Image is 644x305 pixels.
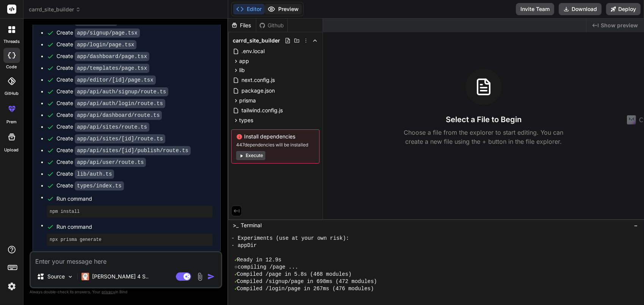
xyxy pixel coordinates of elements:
span: Show preview [601,22,638,29]
label: prem [6,119,17,125]
div: Files [228,22,256,29]
code: app/login/page.tsx [75,40,136,49]
span: privacy [102,289,115,294]
pre: npm install [50,209,210,215]
span: carrd_site_builder [233,37,280,44]
span: Compiled /page in 5.8s (468 modules) [237,271,351,278]
div: Create [56,99,165,107]
span: Install dependencies [236,133,315,140]
code: app/editor/[id]/page.tsx [75,75,156,85]
span: ✓ [235,278,237,285]
code: app/dashboard/page.tsx [75,52,149,61]
label: Upload [5,147,19,153]
span: · appDir [231,242,257,249]
button: Deploy [606,3,641,15]
div: Create [56,123,149,131]
code: app/api/sites/route.ts [75,123,149,132]
div: Create [56,52,149,60]
div: Github [256,22,287,29]
div: Create [56,76,156,84]
span: Ready in 12.9s [237,256,282,264]
div: Create [56,158,146,166]
span: Run command [56,223,213,231]
div: Create [56,17,118,25]
span: carrd_site_builder [29,6,81,13]
code: app/api/sites/[id]/route.ts [75,134,165,143]
div: Create [56,64,149,72]
span: Compiled /login/page in 267ms (476 modules) [237,285,374,292]
div: Create [56,29,140,37]
p: Source [47,273,65,280]
button: Editor [233,4,265,14]
label: threads [3,38,20,45]
div: Create [56,170,114,178]
pre: npx prisma generate [50,237,210,243]
span: − [634,222,638,229]
button: Preview [265,4,302,14]
span: Terminal [241,222,262,229]
div: Create [56,146,191,154]
div: Create [56,111,162,119]
span: types [239,116,253,124]
span: - Experiments (use at your own risk): [231,235,349,242]
span: .env.local [241,47,265,56]
code: types/index.ts [75,181,124,190]
label: GitHub [5,90,19,97]
div: Create [56,135,165,143]
span: app [239,57,249,65]
span: tailwind.config.js [241,106,284,115]
button: Invite Team [516,3,554,15]
span: Compiled /signup/page in 698ms (472 modules) [237,278,377,285]
code: app/api/auth/signup/route.ts [75,87,168,96]
span: ✓ [235,285,237,292]
span: next.config.js [241,75,276,85]
img: Claude 4 Sonnet [81,273,89,280]
code: lib/auth.ts [75,170,114,179]
p: Choose a file from the explorer to start editing. You can create a new file using the + button in... [399,128,569,146]
span: prisma [239,97,256,104]
div: Create [56,182,124,190]
code: app/api/auth/login/route.ts [75,99,165,108]
span: ✓ [235,256,237,264]
p: [PERSON_NAME] 4 S.. [92,273,149,280]
div: Create [56,88,168,96]
span: lib [239,66,245,74]
span: ✓ [235,271,237,278]
code: app/api/sites/[id]/publish/route.ts [75,146,191,155]
span: Run command [56,195,213,203]
button: Execute [236,151,265,160]
p: Always double-check its answers. Your in Bind [30,288,222,296]
span: >_ [233,222,238,229]
code: app/api/dashboard/route.ts [75,111,162,120]
span: 447 dependencies will be installed [236,142,315,148]
img: settings [5,280,18,293]
label: code [6,64,17,70]
div: Create [56,41,136,49]
code: app/templates/page.tsx [75,64,149,73]
code: app/signup/page.tsx [75,28,140,38]
span: package.json [241,86,276,95]
img: icon [207,273,215,280]
span: compiling /page ... [238,264,298,271]
button: Download [559,3,602,15]
img: attachment [196,272,204,281]
img: Pick Models [67,274,74,280]
h3: Select a File to Begin [446,114,522,125]
button: − [632,219,639,231]
span: ○ [235,264,238,271]
code: app/api/user/route.ts [75,158,146,167]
